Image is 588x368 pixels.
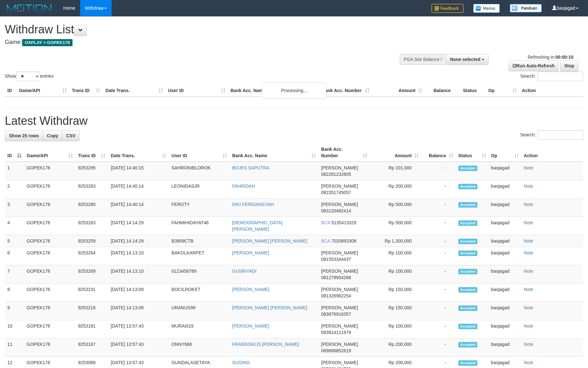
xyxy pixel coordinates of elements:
[421,338,456,357] td: -
[108,180,169,199] td: [DATE] 14:40:14
[524,342,533,347] a: Note
[47,133,58,138] span: Copy
[370,143,421,162] th: Amount: activate to sort column ascending
[108,284,169,302] td: [DATE] 14:13:09
[66,133,75,138] span: CSV
[510,4,542,13] img: panduan.png
[24,217,75,235] td: GOPEK178
[321,250,358,255] span: [PERSON_NAME]
[108,199,169,217] td: [DATE] 14:40:14
[169,302,230,320] td: URANUS99
[489,265,521,284] td: baojagad
[370,235,421,247] td: Rp 1,300,000
[321,184,358,189] span: [PERSON_NAME]
[421,180,456,199] td: -
[169,217,230,235] td: FAHMIHIDAYAT46
[370,162,421,180] td: Rp 101,000
[372,85,425,97] th: Amount
[528,55,573,60] span: Refreshing in:
[421,143,456,162] th: Balance: activate to sort column ascending
[321,220,330,225] span: BCA
[370,217,421,235] td: Rp 500,000
[486,85,519,97] th: Op
[75,217,108,235] td: 9253263
[321,330,351,335] span: Copy 083814111979 to clipboard
[108,143,169,162] th: Date Trans.: activate to sort column ascending
[473,4,500,13] img: Button%20Memo.svg
[16,72,40,81] select: Showentries
[520,130,583,140] label: Search:
[370,284,421,302] td: Rp 150,000
[232,184,255,189] a: FAHRIDAH
[458,305,478,311] span: Accepted
[169,180,230,199] td: LEONIDASJR
[24,338,75,357] td: GOPEK178
[458,220,478,226] span: Accepted
[232,342,299,347] a: FRANSISKUS [PERSON_NAME]
[262,82,326,98] div: Processing...
[24,247,75,265] td: GOPEK178
[524,305,533,310] a: Note
[232,238,307,244] a: [PERSON_NAME] [PERSON_NAME]
[75,284,108,302] td: 9253231
[232,360,250,365] a: SUGINO
[169,284,230,302] td: BOCILROKET
[5,247,24,265] td: 6
[421,284,456,302] td: -
[75,235,108,247] td: 9253259
[321,165,358,170] span: [PERSON_NAME]
[489,143,521,162] th: Op: activate to sort column ascending
[75,338,108,357] td: 9253167
[370,180,421,199] td: Rp 200,000
[520,72,583,81] label: Search:
[538,130,583,140] input: Search:
[456,143,489,162] th: Status: activate to sort column ascending
[524,360,533,365] a: Note
[24,143,75,162] th: Game/API: activate to sort column ascending
[5,143,24,162] th: ID: activate to sort column descending
[524,269,533,274] a: Note
[169,247,230,265] td: BAKOLKARPET
[75,247,108,265] td: 9253264
[24,265,75,284] td: GOPEK178
[69,85,103,97] th: Trans ID
[425,85,460,97] th: Balance
[524,220,533,225] a: Note
[24,302,75,320] td: GOPEK178
[421,199,456,217] td: -
[321,323,358,329] span: [PERSON_NAME]
[321,208,351,213] span: Copy 083120482414 to clipboard
[421,302,456,320] td: -
[489,162,521,180] td: baojagad
[524,202,533,207] a: Note
[169,320,230,338] td: MURAI019
[24,320,75,338] td: GOPEK178
[5,3,54,13] img: MOTION_logo.png
[370,320,421,338] td: Rp 100,000
[460,85,486,97] th: Status
[321,172,351,177] span: Copy 082281232805 to clipboard
[75,320,108,338] td: 9253181
[232,220,283,232] a: [DEMOGRAPHIC_DATA][PERSON_NAME]
[524,250,533,255] a: Note
[524,323,533,329] a: Note
[169,199,230,217] td: FEROTY
[5,320,24,338] td: 10
[5,338,24,357] td: 11
[75,199,108,217] td: 9253280
[319,143,370,162] th: Bank Acc. Number: activate to sort column ascending
[489,180,521,199] td: baojagad
[108,217,169,235] td: [DATE] 14:14:29
[421,247,456,265] td: -
[232,287,269,292] a: [PERSON_NAME]
[43,130,62,141] a: Copy
[5,217,24,235] td: 4
[62,130,80,141] a: CSV
[230,143,319,162] th: Bank Acc. Name: activate to sort column ascending
[5,302,24,320] td: 9
[370,247,421,265] td: Rp 100,000
[431,4,464,13] img: Feedback.jpg
[321,257,351,262] span: Copy 081553344437 to clipboard
[321,275,351,280] span: Copy 081278954268 to clipboard
[458,239,478,244] span: Accepted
